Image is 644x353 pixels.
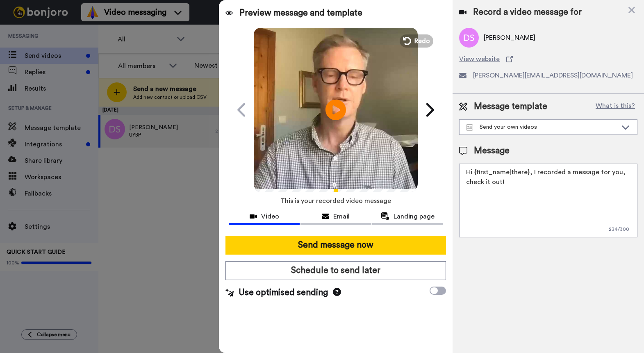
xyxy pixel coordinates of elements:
span: Use optimised sending [239,287,328,299]
button: What is this? [593,100,637,113]
span: View website [459,54,500,64]
span: Landing page [394,212,435,221]
a: View website [459,54,637,64]
span: Email [333,212,350,221]
textarea: Hi {first_name|there}, I recorded a message for you, check it out! [459,164,637,237]
div: Send your own videos [466,123,617,131]
button: Send message now [225,236,446,255]
img: Message-temps.svg [466,124,473,131]
span: Message [474,145,510,157]
button: Schedule to send later [225,261,446,280]
span: This is your recorded video message [280,192,391,210]
span: Message template [474,100,547,113]
span: Video [261,212,279,221]
span: [PERSON_NAME][EMAIL_ADDRESS][DOMAIN_NAME] [473,71,633,80]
